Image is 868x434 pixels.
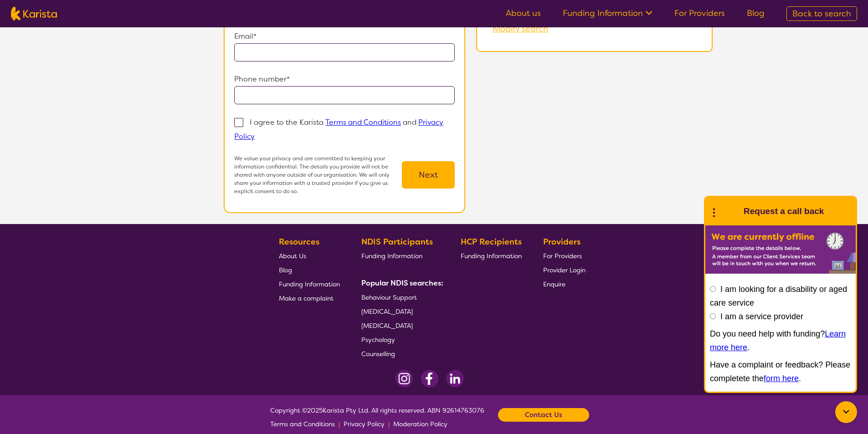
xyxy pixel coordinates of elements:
[786,6,857,21] a: Back to search
[279,249,340,263] a: About Us
[361,304,440,318] a: [MEDICAL_DATA]
[361,252,422,260] span: Funding Information
[543,277,586,291] a: Enquire
[361,307,413,316] span: [MEDICAL_DATA]
[361,336,395,344] span: Psychology
[461,236,522,247] b: HCP Recipients
[421,370,439,388] img: Facebook
[388,417,390,431] p: |
[710,285,847,307] label: I am looking for a disability or aged care service
[361,332,440,347] a: Psychology
[710,327,851,354] p: Do you need help with funding? .
[674,8,725,19] a: For Providers
[361,322,413,330] span: [MEDICAL_DATA]
[325,117,401,127] a: Terms and Conditions
[543,263,586,277] a: Provider Login
[543,280,565,288] span: Enquire
[279,266,292,274] span: Blog
[461,252,522,260] span: Funding Information
[543,252,582,260] span: For Providers
[393,420,447,428] span: Moderation Policy
[493,23,548,34] a: Modify search
[543,266,586,274] span: Provider Login
[720,202,738,220] img: Karista
[402,161,455,189] button: Next
[361,278,443,288] b: Popular NDIS searches:
[234,117,443,141] p: I agree to the Karista and
[279,236,319,247] b: Resources
[344,420,385,428] span: Privacy Policy
[279,291,340,305] a: Make a complaint
[525,408,562,422] b: Contact Us
[339,417,340,431] p: |
[361,249,440,263] a: Funding Information
[270,420,335,428] span: Terms and Conditions
[344,417,385,431] a: Privacy Policy
[543,249,586,263] a: For Providers
[361,236,433,247] b: NDIS Participants
[279,252,306,260] span: About Us
[234,154,402,195] p: We value your privacy and are committed to keeping your information confidential. The details you...
[563,8,652,19] a: Funding Information
[506,8,541,19] a: About us
[543,236,580,247] b: Providers
[747,8,765,19] a: Blog
[270,417,335,431] a: Terms and Conditions
[11,7,57,20] img: Karista logo
[361,318,440,332] a: [MEDICAL_DATA]
[361,293,417,301] span: Behaviour Support
[720,312,803,321] label: I am a service provider
[764,374,799,383] a: form here
[461,249,522,263] a: Funding Information
[279,263,340,277] a: Blog
[234,30,455,43] p: Email*
[446,370,464,388] img: LinkedIn
[270,403,484,431] span: Copyright © 2025 Karista Pty Ltd. All rights reserved. ABN 92614763076
[393,417,447,431] a: Moderation Policy
[792,8,851,19] span: Back to search
[279,280,340,288] span: Funding Information
[710,358,851,385] p: Have a complaint or feedback? Please completete the .
[234,72,455,86] p: Phone number*
[361,290,440,304] a: Behaviour Support
[395,370,413,388] img: Instagram
[279,294,334,302] span: Make a complaint
[361,347,440,361] a: Counselling
[361,350,395,358] span: Counselling
[279,277,340,291] a: Funding Information
[744,204,824,218] h1: Request a call back
[705,225,856,274] img: Karista offline chat form to request call back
